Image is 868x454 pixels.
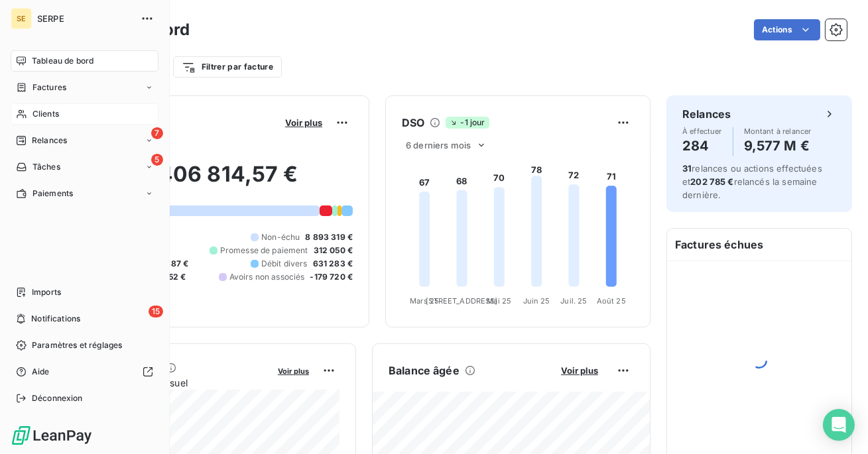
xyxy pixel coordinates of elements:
[11,183,158,204] a: Paiements
[305,231,353,243] span: 8 893 319 €
[229,271,305,283] span: Avoirs non associés
[32,286,61,298] span: Imports
[11,425,93,446] img: Logo LeanPay
[11,130,158,151] a: 7Relances
[682,163,692,174] span: 31
[314,245,353,256] span: 312 050 €
[274,365,313,376] button: Voir plus
[173,56,282,78] button: Filtrer par facture
[682,163,822,200] span: relances ou actions effectuées et relancés la semaine dernière.
[32,392,83,404] span: Déconnexion
[487,296,511,306] tspan: Mai 25
[744,127,812,135] span: Montant à relancer
[313,258,353,270] span: 631 283 €
[11,77,158,98] a: Factures
[426,296,497,306] tspan: [STREET_ADDRESS]
[32,161,60,173] span: Tâches
[310,271,353,283] span: -179 720 €
[285,117,322,128] span: Voir plus
[11,103,158,125] a: Clients
[149,306,163,317] span: 15
[11,50,158,72] a: Tableau de bord
[597,296,626,306] tspan: Août 25
[75,161,353,201] h2: 13 406 814,57 €
[75,376,269,390] span: Chiffre d'affaires mensuel
[151,154,163,166] span: 5
[754,19,820,40] button: Actions
[561,365,598,376] span: Voir plus
[220,245,308,256] span: Promesse de paiement
[32,188,73,199] span: Paiements
[32,82,66,93] span: Factures
[281,117,326,129] button: Voir plus
[37,13,133,24] span: SERPE
[560,296,587,306] tspan: Juil. 25
[32,135,67,146] span: Relances
[32,366,50,378] span: Aide
[261,231,300,243] span: Non-échu
[11,156,158,178] a: 5Tâches
[32,108,59,120] span: Clients
[11,8,32,29] div: SE
[682,127,722,135] span: À effectuer
[261,258,308,270] span: Débit divers
[744,135,812,156] h4: 9,577 M €
[11,282,158,303] a: Imports
[557,365,602,376] button: Voir plus
[31,313,80,325] span: Notifications
[682,135,722,156] h4: 284
[32,339,122,351] span: Paramètres et réglages
[389,363,460,378] h6: Balance âgée
[151,127,163,139] span: 7
[278,367,309,376] span: Voir plus
[406,140,471,150] span: 6 derniers mois
[11,361,158,382] a: Aide
[32,55,93,67] span: Tableau de bord
[402,115,424,131] h6: DSO
[11,335,158,356] a: Paramètres et réglages
[446,117,489,129] span: -1 jour
[823,409,855,441] div: Open Intercom Messenger
[690,176,733,187] span: 202 785 €
[523,296,550,306] tspan: Juin 25
[410,296,439,306] tspan: Mars 25
[667,229,851,260] h6: Factures échues
[682,106,731,122] h6: Relances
